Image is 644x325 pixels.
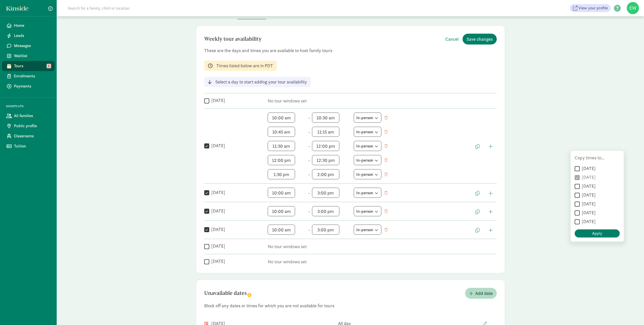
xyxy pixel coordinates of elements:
span: Add date [475,290,493,297]
span: Waitlist [14,53,51,59]
span: View your profile [578,5,608,11]
span: - [308,157,310,164]
label: [DATE] [580,210,596,216]
button: Save changes [463,34,497,45]
span: - [308,189,310,196]
div: In-person [356,171,379,178]
input: Start time [268,113,295,123]
label: [DATE] [580,183,596,189]
input: Search for a family, child or location [65,3,207,13]
p: Select a day to start adding your tour availability [215,79,307,85]
p: Copy times to... [575,155,620,161]
span: - [308,114,310,121]
a: All families [2,111,55,121]
span: Messages [14,43,51,49]
a: Classrooms [2,131,55,141]
input: Start time [268,188,295,198]
p: Times listed below are in PDT [216,63,273,69]
label: [DATE] [580,192,596,198]
span: Enrollments [14,73,51,79]
div: In-person [356,114,379,121]
span: Leads [14,33,51,39]
a: Tours 1 [2,61,55,71]
div: In-person [356,142,379,149]
span: Payments [14,83,51,89]
a: Messages [2,41,55,51]
label: [DATE] [209,258,225,264]
input: Start time [268,169,295,179]
span: Home [14,23,51,29]
div: In-person [356,189,379,196]
h2: Unavailable dates [204,288,252,299]
input: Start time [268,225,295,235]
label: [DATE] [209,243,225,249]
p: No tour windows set [268,244,497,250]
input: End time [312,225,339,235]
label: [DATE] [580,219,596,225]
span: - [308,128,310,135]
input: End time [312,127,339,137]
input: End time [312,141,339,151]
a: Waitlist [2,51,55,61]
a: Payments [2,81,55,91]
div: In-person [356,208,379,214]
label: [DATE] [209,226,225,232]
div: In-person [356,128,379,135]
iframe: Chat Widget [619,301,644,325]
label: [DATE] [209,143,225,149]
span: - [308,143,310,149]
input: End time [312,206,339,216]
button: Apply [575,229,620,237]
input: End time [312,113,339,123]
p: Block off any dates or times for which you are not available for tours [204,303,497,309]
div: In-person [356,157,379,163]
a: Home [2,20,55,31]
label: [DATE] [209,189,225,196]
span: Cancel [445,36,459,42]
span: Classrooms [14,133,51,139]
button: Add date [465,288,497,299]
p: These are the days and times you are available to host family tours [204,48,497,54]
p: No tour windows set [268,98,497,104]
input: End time [312,188,339,198]
span: Tours [14,63,51,69]
span: Apply [592,230,602,236]
input: End time [312,155,339,165]
label: [DATE] [209,208,225,214]
span: - [308,226,310,233]
span: - [308,171,310,178]
label: [DATE] [580,201,596,207]
a: View your profile [570,4,611,12]
a: Public profile [2,121,55,131]
a: Leads [2,31,55,41]
a: Tuition [2,141,55,151]
span: Save changes [467,36,493,42]
label: [DATE] [580,174,596,180]
input: Start time [268,206,295,216]
input: End time [312,169,339,179]
button: Cancel [441,34,463,45]
input: Start time [268,127,295,137]
span: Tuition [14,143,51,149]
span: Public profile [14,123,51,129]
label: [DATE] [580,165,596,171]
p: No tour windows set [268,259,497,265]
div: In-person [356,226,379,233]
input: Start time [268,141,295,151]
a: Enrollments [2,71,55,81]
label: [DATE] [209,97,225,103]
span: - [308,208,310,215]
h2: Weekly tour availability [204,34,262,45]
span: 1 [47,64,51,68]
input: Start time [268,155,295,165]
span: All families [14,113,51,119]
